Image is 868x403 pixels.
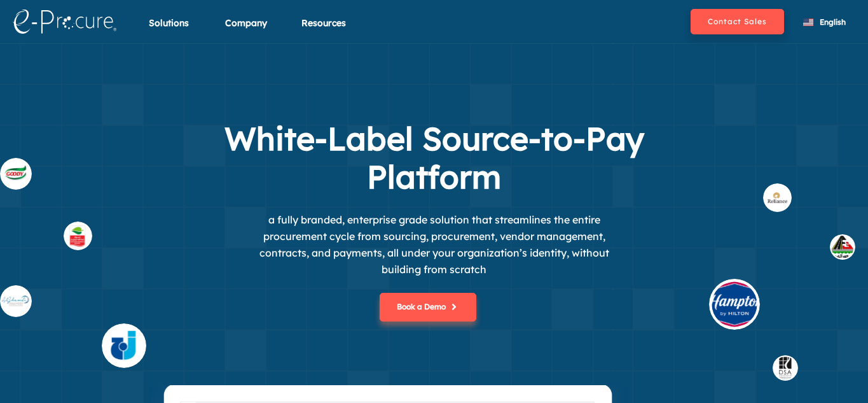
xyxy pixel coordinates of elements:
button: Book a Demo [380,293,476,322]
img: supplier_4.svg [102,323,146,367]
p: a fully branded, enterprise grade solution that streamlines the entire procurement cycle from sou... [244,211,625,278]
img: buyer_hilt.svg [709,279,760,330]
img: supplier_othaim.svg [64,221,92,250]
div: Resources [301,17,346,45]
div: Solutions [149,17,189,45]
div: Company [225,17,267,45]
img: logo [13,10,116,34]
button: Contact Sales [691,9,784,34]
img: buyer_dsa.svg [773,355,798,381]
span: English [820,17,846,27]
img: buyer_rel.svg [763,183,792,212]
img: buyer_1.svg [830,234,855,260]
h1: White-Label Source-to-Pay Platform [180,120,689,196]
